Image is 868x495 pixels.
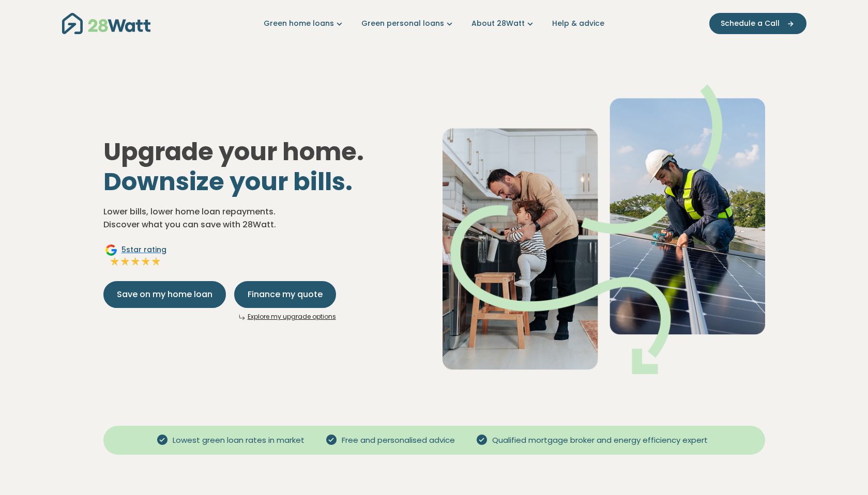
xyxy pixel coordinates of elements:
[443,84,765,374] img: Dad helping toddler
[264,18,345,29] a: Green home loans
[248,288,323,301] span: Finance my quote
[151,256,161,267] img: Full star
[552,18,604,29] a: Help & advice
[169,435,309,446] span: Lowest green loan rates in market
[62,10,806,37] nav: Main navigation
[361,18,455,29] a: Green personal loans
[120,256,130,267] img: Full star
[105,244,117,256] img: Google
[121,244,166,255] span: 5 star rating
[103,137,426,196] h1: Upgrade your home.
[488,435,712,446] span: Qualified mortgage broker and energy efficiency expert
[103,244,168,269] a: Google5star ratingFull starFull starFull starFull starFull star
[130,256,141,267] img: Full star
[338,435,459,446] span: Free and personalised advice
[103,205,426,231] p: Lower bills, lower home loan repayments. Discover what you can save with 28Watt.
[234,281,336,308] button: Finance my quote
[248,312,336,321] a: Explore my upgrade options
[471,18,536,29] a: About 28Watt
[62,13,150,34] img: 28Watt
[721,18,780,29] span: Schedule a Call
[103,281,226,308] button: Save on my home loan
[110,256,120,267] img: Full star
[709,13,806,34] button: Schedule a Call
[141,256,151,267] img: Full star
[117,288,212,301] span: Save on my home loan
[103,164,353,199] span: Downsize your bills.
